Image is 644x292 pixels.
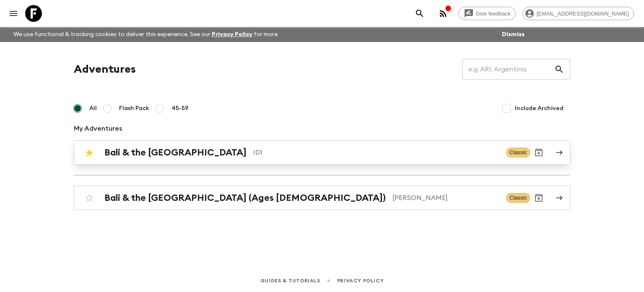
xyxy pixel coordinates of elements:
p: [PERSON_NAME] [392,193,499,203]
span: Classic [506,193,530,203]
a: Give feedback [458,7,516,20]
p: My Adventures [74,124,570,134]
span: Flash Pack [119,104,149,113]
span: Classic [506,147,530,158]
a: Guides & Tutorials [260,276,320,285]
a: Bali & the [GEOGRAPHIC_DATA] (Ages [DEMOGRAPHIC_DATA])[PERSON_NAME]ClassicArchive [74,186,570,210]
p: ID1 [253,147,499,158]
span: Give feedback [471,11,515,17]
input: e.g. AR1, Argentina [462,58,554,81]
h1: Adventures [74,61,136,78]
button: search adventures [411,5,428,22]
span: [EMAIL_ADDRESS][DOMAIN_NAME] [532,11,634,17]
a: Bali & the [GEOGRAPHIC_DATA]ID1ClassicArchive [74,140,570,165]
span: Include Archived [515,104,563,113]
button: Archive [530,144,547,161]
button: menu [5,5,22,22]
h2: Bali & the [GEOGRAPHIC_DATA] (Ages [DEMOGRAPHIC_DATA]) [104,192,386,203]
a: Privacy Policy [337,276,384,285]
div: [EMAIL_ADDRESS][DOMAIN_NAME] [522,7,634,20]
span: 45-59 [171,104,189,113]
button: Archive [530,189,547,206]
span: All [89,104,97,113]
p: We use functional & tracking cookies to deliver this experience. See our for more. [10,27,282,42]
button: Dismiss [500,29,527,40]
a: Privacy Policy [212,32,252,37]
h2: Bali & the [GEOGRAPHIC_DATA] [104,147,247,158]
